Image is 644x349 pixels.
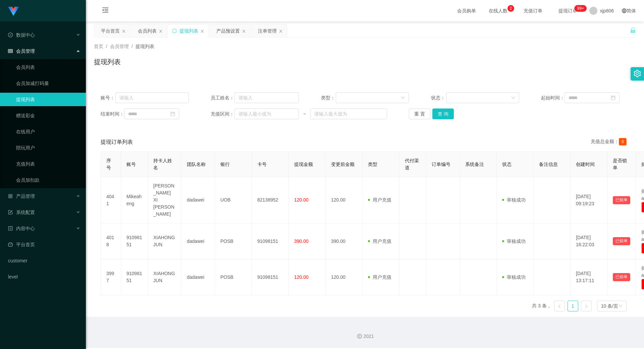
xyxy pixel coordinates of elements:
[101,111,124,118] span: 结束时间：
[172,29,177,33] i: 图标: sync
[234,92,299,103] input: 请输入
[211,111,234,118] span: 充值区间：
[575,5,587,12] sup: 258
[16,93,80,106] a: 提现列表
[431,94,446,101] span: 状态：
[571,177,607,223] td: [DATE] 09:19:23
[613,237,630,245] button: 已锁单
[8,33,13,37] i: 图标: check-circle-o
[258,25,277,37] div: 注单管理
[613,273,630,281] button: 已锁单
[485,8,511,13] span: 在线人数
[101,94,115,101] span: 账号：
[16,125,80,138] a: 在线用户
[571,223,607,259] td: [DATE] 16:22:03
[8,254,80,267] a: customer
[101,25,120,37] div: 平台首页
[121,177,148,223] td: Mikeaheng
[215,177,252,223] td: UOB
[8,226,13,231] i: 图标: profile
[106,158,111,170] span: 序号
[131,44,133,49] span: /
[465,162,484,167] span: 系统备注
[368,162,377,167] span: 类型
[215,259,252,295] td: POSB
[630,27,636,33] i: 图标: unlock
[294,238,309,244] span: 390.00
[16,109,80,122] a: 赠送彩金
[121,259,148,295] td: 91098151
[126,162,136,167] span: 账号
[409,108,430,119] button: 重 置
[568,301,578,311] li: 1
[16,60,80,74] a: 会员列表
[242,29,246,33] i: 图标: close
[279,29,283,33] i: 图标: close
[326,223,363,259] td: 390.00
[509,5,512,12] p: 2
[613,158,627,170] span: 是否锁单
[91,333,639,340] div: 2021
[310,108,387,119] input: 请输入最大值为
[541,94,565,101] span: 起始时间：
[252,259,289,295] td: 91098151
[520,8,546,13] span: 充值订单
[8,7,19,16] img: logo.9652507e.png
[136,44,154,49] span: 提现列表
[8,210,13,215] i: 图标: form
[8,32,35,38] span: 数据中心
[187,162,206,167] span: 团队名称
[16,141,80,155] a: 陪玩用户
[368,197,391,203] span: 用户充值
[8,270,80,283] a: level
[571,259,607,295] td: [DATE] 13:17:11
[220,162,230,167] span: 银行
[8,194,13,199] i: 图标: appstore-o
[110,44,129,49] span: 会员管理
[94,44,103,49] span: 首页
[159,29,163,33] i: 图标: close
[321,94,336,101] span: 类型：
[294,274,309,280] span: 120.00
[613,196,630,204] button: 已锁单
[8,238,80,251] a: 图标: dashboard平台首页
[405,158,419,170] span: 代付渠道
[170,112,175,116] i: 图标: calendar
[432,162,450,167] span: 订单编号
[16,77,80,90] a: 会员加减打码量
[368,238,391,244] span: 用户充值
[634,70,641,77] i: 图标: setting
[106,44,107,49] span: /
[153,158,172,170] span: 持卡人姓名
[401,96,405,100] i: 图标: down
[601,301,618,311] div: 10 条/页
[200,29,204,33] i: 图标: close
[252,177,289,223] td: 82138952
[611,95,615,100] i: 图标: calendar
[619,304,623,309] i: 图标: down
[8,193,35,199] span: 产品管理
[16,157,80,171] a: 充值列表
[557,304,561,308] i: 图标: left
[507,5,514,12] sup: 2
[581,301,592,311] li: 下一页
[252,223,289,259] td: 91098151
[622,8,627,13] i: 图标: global
[101,138,133,146] span: 提现订单列表
[532,301,551,311] li: 共 3 条，
[554,301,565,311] li: 上一页
[148,223,181,259] td: XIAHONGJUN
[368,274,391,280] span: 用户充值
[101,259,121,295] td: 3997
[357,334,362,339] i: 图标: copyright
[502,274,526,280] span: 审核成功
[234,108,299,119] input: 请输入最小值为
[211,94,234,101] span: 员工姓名：
[215,223,252,259] td: POSB
[299,111,310,118] span: ~
[122,29,126,33] i: 图标: close
[555,8,581,13] span: 提现订单
[16,173,80,187] a: 会员加扣款
[294,162,313,167] span: 提现金额
[181,177,215,223] td: dadawei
